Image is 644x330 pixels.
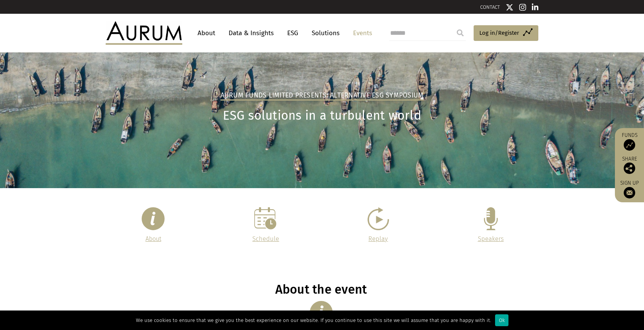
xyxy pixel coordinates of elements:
h2: Aurum Funds Limited Presents: Alternative ESG Symposium [221,91,424,101]
img: Twitter icon [506,3,513,11]
a: Data & Insights [225,26,278,40]
a: Schedule [252,235,279,242]
a: Speakers [478,235,504,242]
a: ESG [283,26,302,40]
a: CONTACT [480,4,500,10]
a: About [194,26,219,40]
a: Replay [368,235,388,242]
h1: ESG solutions in a turbulent world [106,108,538,123]
a: Events [349,26,372,40]
div: Ok [495,314,508,326]
input: Submit [453,25,468,41]
a: Solutions [308,26,343,40]
div: Share [619,156,640,174]
span: Log in/Register [479,28,519,37]
a: Log in/Register [474,25,538,41]
img: Share this post [624,163,635,174]
img: Linkedin icon [532,3,539,11]
img: Aurum [106,21,182,44]
img: Instagram icon [519,3,526,11]
a: About [145,235,161,242]
a: Funds [619,132,640,151]
h1: About the event [106,282,536,297]
img: Sign up to our newsletter [624,187,635,198]
img: Access Funds [624,139,635,151]
a: Sign up [619,180,640,198]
